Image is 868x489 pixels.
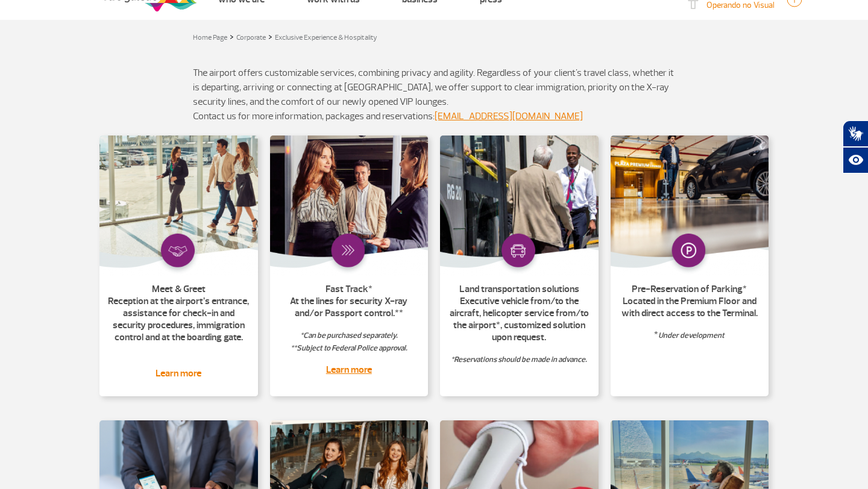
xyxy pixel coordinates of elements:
strong: Meet & Greet [152,283,206,295]
p: The airport offers customizable services, combining privacy and agility. Regardless of your clien... [193,66,675,109]
p: Reception at the airport’s entrance, assistance for check-in and security procedures, immigration... [107,283,251,379]
strong: Land transportation solutions [459,283,579,295]
strong: Fast Track* [325,283,373,295]
em: Under development [658,331,725,340]
img: Fast Track* At the lines for security X-ray and/or Passport control.** *Can be purchased separate... [270,135,429,276]
a: > [268,30,272,43]
p: Located in the Premium Floor and with direct access to the Terminal. [618,283,762,319]
a: Corporate [236,33,266,42]
div: Plugin de acessibilidade da Hand Talk. [843,120,868,173]
a: > [230,30,234,43]
span: *Can be purchased separately. **Subject to Federal Police approval. [291,331,407,353]
img: Pre-Reservation of Parking* Located in the Premium Floor and with direct access to the Terminal. ... [611,135,769,276]
button: Abrir tradutor de língua de sinais. [843,120,868,147]
p: Executive vehicle from/to the aircraft, helicopter service from/to the airport*, customized solut... [447,283,591,343]
em: *Reservations should be made in advance. [451,355,587,364]
img: Land transportation solutions Executive vehicle from/to the aircraft, helicopter service from/to ... [440,135,599,276]
a: Learn more [326,364,372,376]
img: Meet &amp; Greet Reception at the airport’s entrance, assistance for check-in and security proced... [99,135,258,276]
p: At the lines for security X-ray and/or Passport control.** [277,283,421,319]
button: Abrir recursos assistivos. [843,147,868,173]
a: Learn more [156,367,201,379]
a: Exclusive Experience & Hospitality [275,33,377,42]
a: [EMAIL_ADDRESS][DOMAIN_NAME] [435,110,583,122]
strong: Pre-Reservation of Parking* [632,283,747,295]
p: Contact us for more information, packages and reservations: [193,109,675,123]
a: Home Page [193,33,227,42]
